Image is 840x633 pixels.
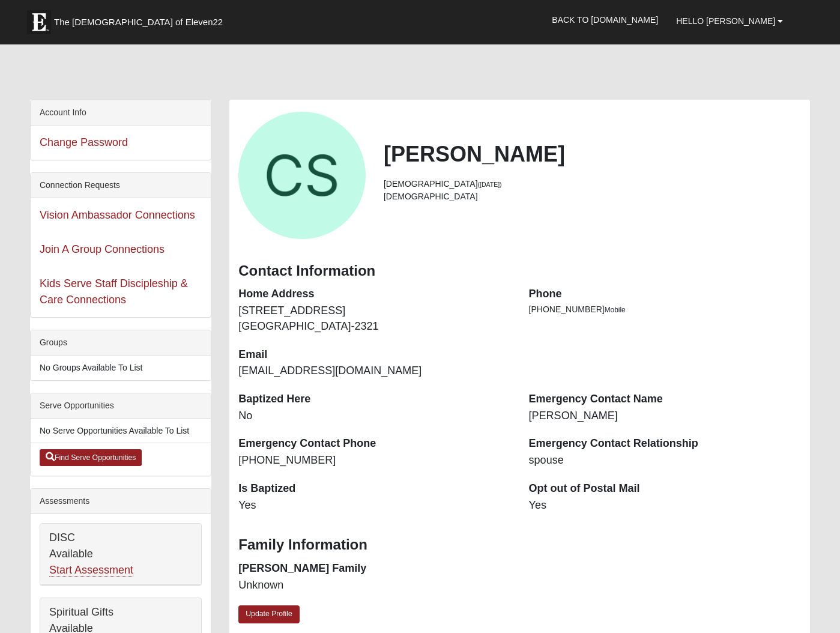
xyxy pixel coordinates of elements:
span: Mobile [605,306,626,314]
dt: Home Address [238,286,510,302]
dd: Unknown [238,578,510,593]
div: Assessments [31,489,211,514]
dt: Opt out of Postal Mail [529,481,801,497]
dd: [EMAIL_ADDRESS][DOMAIN_NAME] [238,363,510,379]
dt: Baptized Here [238,392,510,407]
small: ([DATE]) [478,181,502,188]
h3: Contact Information [238,262,801,280]
dt: Emergency Contact Relationship [529,436,801,452]
img: Eleven22 logo [27,10,51,34]
dd: [PHONE_NUMBER] [238,453,510,468]
span: The [DEMOGRAPHIC_DATA] of Eleven22 [54,16,223,28]
a: Update Profile [238,605,300,623]
h2: [PERSON_NAME] [384,141,801,167]
a: Kids Serve Staff Discipleship & Care Connections [40,277,188,306]
dd: Yes [529,498,801,513]
div: DISC Available [40,524,201,585]
li: [DEMOGRAPHIC_DATA] [384,190,801,203]
dt: Emergency Contact Name [529,392,801,407]
li: [PHONE_NUMBER] [529,303,801,316]
dd: spouse [529,453,801,468]
li: [DEMOGRAPHIC_DATA] [384,178,801,190]
div: Serve Opportunities [31,393,211,419]
li: No Groups Available To List [31,356,211,380]
div: Connection Requests [31,173,211,198]
a: View Fullsize Photo [238,112,366,239]
li: No Serve Opportunities Available To List [31,419,211,443]
dt: [PERSON_NAME] Family [238,561,510,577]
dt: Phone [529,286,801,302]
a: Find Serve Opportunities [40,449,142,466]
a: Start Assessment [49,564,133,577]
div: Account Info [31,100,211,126]
a: Back to [DOMAIN_NAME] [543,5,667,35]
div: Groups [31,330,211,356]
h3: Family Information [238,536,801,554]
dd: [PERSON_NAME] [529,408,801,424]
dt: Email [238,347,510,363]
a: The [DEMOGRAPHIC_DATA] of Eleven22 [21,4,261,34]
dd: Yes [238,498,510,513]
a: Hello [PERSON_NAME] [667,6,792,36]
dt: Is Baptized [238,481,510,497]
span: Hello [PERSON_NAME] [676,16,775,26]
a: Join A Group Connections [40,243,165,255]
dd: [STREET_ADDRESS] [GEOGRAPHIC_DATA]-2321 [238,303,510,334]
dd: No [238,408,510,424]
dt: Emergency Contact Phone [238,436,510,452]
a: Change Password [40,136,128,148]
a: Vision Ambassador Connections [40,209,195,221]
